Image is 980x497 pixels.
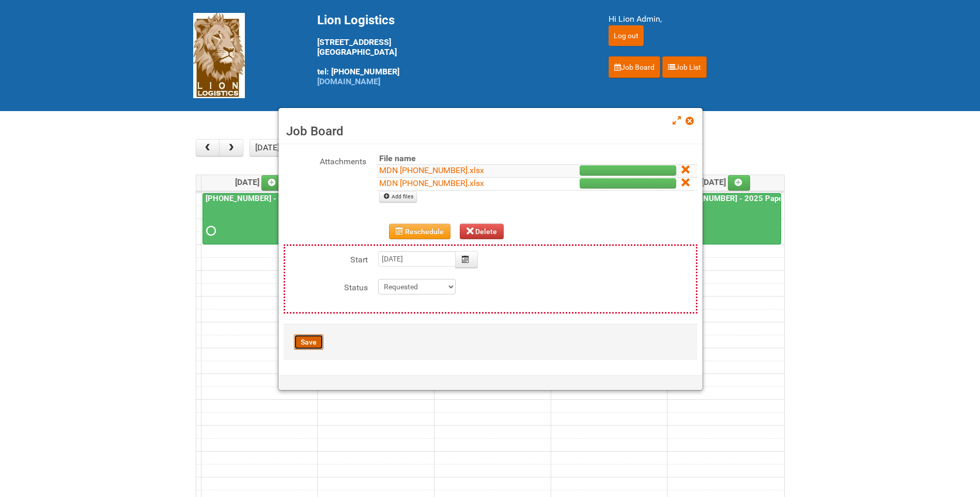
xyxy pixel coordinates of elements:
[379,165,484,175] a: MDN [PHONE_NUMBER].xlsx
[728,175,751,191] a: Add an event
[379,191,417,203] a: Add files
[317,76,380,86] a: [DOMAIN_NAME]
[609,13,787,25] div: Hi Lion Admin,
[317,13,583,86] div: [STREET_ADDRESS] [GEOGRAPHIC_DATA] tel: [PHONE_NUMBER]
[609,56,660,78] a: Job Board
[235,177,284,187] span: [DATE]
[455,251,478,268] button: Calendar
[261,175,284,191] a: Add an event
[662,56,707,78] a: Job List
[250,139,285,157] button: [DATE]
[193,13,245,98] img: Lion Logistics
[286,123,695,139] h3: Job Board
[377,153,540,165] th: File name
[285,251,368,266] label: Start
[702,177,751,187] span: [DATE]
[460,224,504,239] button: Delete
[294,334,323,350] button: Save
[609,25,644,46] input: Log out
[193,50,245,60] a: Lion Logistics
[284,153,366,168] label: Attachments
[206,227,213,235] span: Requested
[285,279,368,294] label: Status
[203,193,315,245] a: [PHONE_NUMBER] - 2025 Paper Towel Landscape - Packing Day
[379,178,484,188] a: MDN [PHONE_NUMBER].xlsx
[389,224,450,239] button: Reschedule
[317,13,395,27] span: Lion Logistics
[204,194,433,203] a: [PHONE_NUMBER] - 2025 Paper Towel Landscape - Packing Day
[668,193,781,245] a: [PHONE_NUMBER] - 2025 Paper Towel Landscape - Mailing Day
